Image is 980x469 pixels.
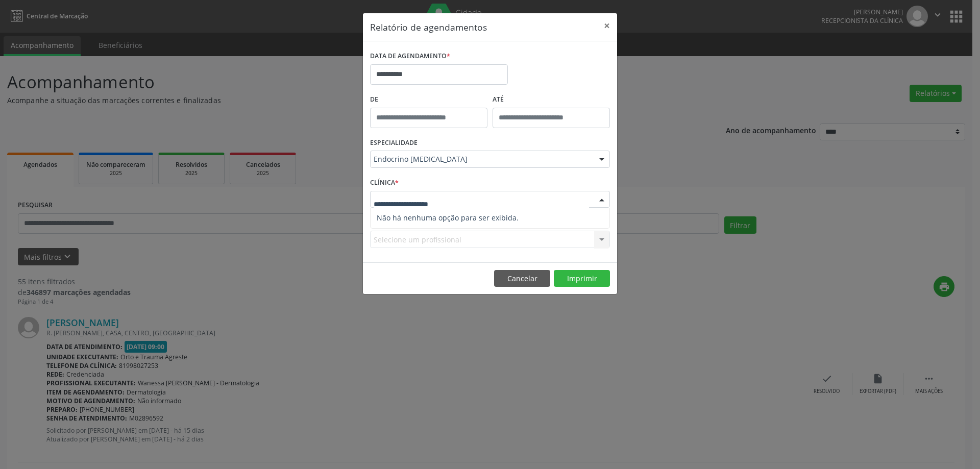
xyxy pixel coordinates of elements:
button: Close [597,13,617,38]
label: ESPECIALIDADE [370,135,418,151]
label: CLÍNICA [370,175,399,191]
button: Imprimir [554,270,610,287]
button: Cancelar [494,270,550,287]
span: Endocrino [MEDICAL_DATA] [374,154,589,164]
span: Não há nenhuma opção para ser exibida. [371,208,609,228]
label: ATÉ [493,92,610,108]
label: DATA DE AGENDAMENTO [370,48,450,64]
h5: Relatório de agendamentos [370,20,487,34]
label: De [370,92,487,108]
